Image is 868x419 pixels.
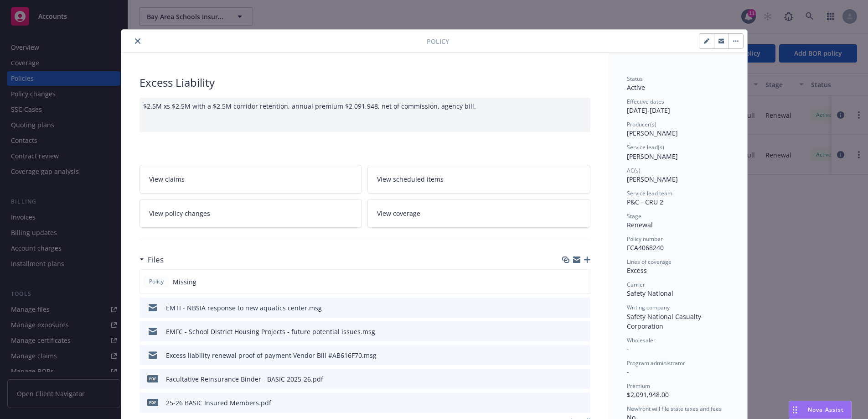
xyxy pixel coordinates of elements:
[627,98,664,105] span: Effective dates
[627,175,678,183] span: [PERSON_NAME]
[627,75,643,83] span: Status
[627,289,673,298] span: Safety National
[627,312,703,330] span: Safety National Casualty Corporation
[564,374,571,384] button: download file
[627,220,653,229] span: Renewal
[579,351,587,360] button: preview file
[147,375,158,382] span: pdf
[579,303,587,313] button: preview file
[166,327,375,336] div: EMFC - School District Housing Projects - future potential issues.msg
[789,401,852,419] button: Nova Assist
[173,277,196,287] span: Missing
[627,367,629,376] span: -
[564,303,571,313] button: download file
[627,152,678,161] span: [PERSON_NAME]
[139,75,590,90] div: Excess Liability
[627,304,670,311] span: Writing company
[166,374,323,384] div: Facultative Reinsurance Binder - BASIC 2025-26.pdf
[627,83,645,92] span: Active
[564,351,571,360] button: download file
[627,129,678,137] span: [PERSON_NAME]
[139,254,164,266] div: Files
[627,167,641,174] span: AC(s)
[627,345,629,353] span: -
[627,359,685,367] span: Program administrator
[808,406,844,414] span: Nova Assist
[789,401,801,419] div: Drag to move
[627,189,672,197] span: Service lead team
[564,327,571,336] button: download file
[166,303,322,313] div: EMTI - NBSIA response to new aquatics center.msg
[147,278,165,286] span: Policy
[627,235,663,243] span: Policy number
[149,209,210,218] span: View policy changes
[579,398,587,408] button: preview file
[367,165,590,194] a: View scheduled items
[367,199,590,228] a: View coverage
[627,336,656,344] span: Wholesaler
[627,382,650,390] span: Premium
[147,399,158,406] span: pdf
[627,143,664,151] span: Service lead(s)
[627,390,669,399] span: $2,091,948.00
[564,398,571,408] button: download file
[166,351,377,360] div: Excess liability renewal proof of payment Vendor Bill #AB616F70.msg
[377,209,420,218] span: View coverage
[627,120,656,128] span: Producer(s)
[627,281,645,288] span: Carrier
[627,405,722,413] span: Newfront will file state taxes and fees
[627,98,729,115] div: [DATE] - [DATE]
[627,266,647,275] span: Excess
[139,98,590,132] div: $2.5M xs $2.5M with a $2.5M corridor retention, annual premium $2,091,948, net of commission, age...
[139,165,362,194] a: View claims
[377,174,444,184] span: View scheduled items
[139,199,362,228] a: View policy changes
[579,327,587,336] button: preview file
[627,212,641,220] span: Stage
[627,258,672,266] span: Lines of coverage
[627,198,663,206] span: P&C - CRU 2
[148,254,164,266] h3: Files
[579,374,587,384] button: preview file
[427,37,449,46] span: Policy
[166,398,271,408] div: 25-26 BASIC Insured Members.pdf
[132,36,143,47] button: close
[149,174,185,184] span: View claims
[627,243,664,252] span: FCA4068240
